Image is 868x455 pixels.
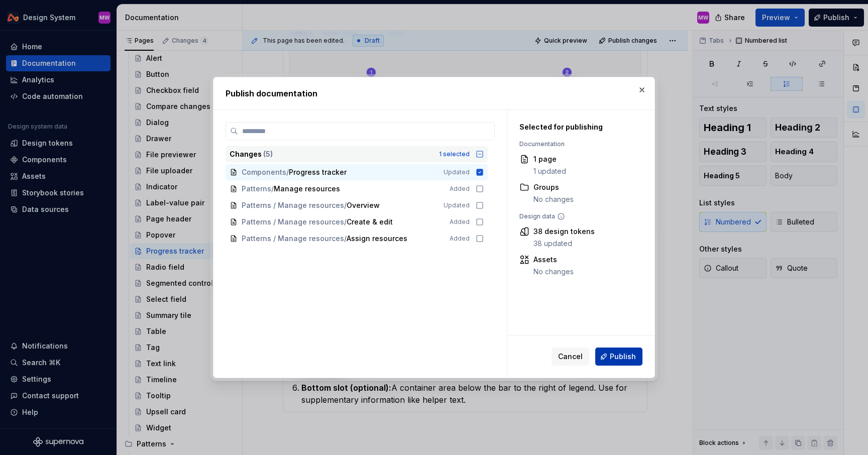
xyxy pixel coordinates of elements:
div: Selected for publishing [519,122,637,132]
span: Assign resources [347,234,407,244]
span: / [344,200,347,210]
span: / [344,234,347,244]
span: Updated [444,168,470,176]
span: Components [242,167,286,177]
div: 1 page [533,154,566,164]
span: Patterns / Manage resources [242,217,344,227]
span: Patterns / Manage resources [242,200,344,210]
div: Changes [230,149,433,159]
span: Cancel [558,352,583,362]
div: 38 design tokens [533,226,595,237]
button: Cancel [552,348,589,366]
button: Publish [595,348,642,366]
div: 1 selected [439,150,470,158]
span: Patterns [242,184,271,194]
span: ( 5 ) [263,150,273,158]
span: / [286,167,289,177]
span: Overview [347,200,380,210]
span: Added [450,185,470,193]
span: Updated [444,201,470,209]
span: Patterns / Manage resources [242,234,344,244]
span: Publish [610,352,636,362]
div: 38 updated [533,239,595,249]
div: Documentation [519,140,637,148]
span: Manage resources [274,184,340,194]
span: Added [450,235,470,243]
div: Groups [533,182,574,192]
span: Progress tracker [289,167,347,177]
h2: Publish documentation [226,87,642,99]
span: Added [450,218,470,226]
span: / [344,217,347,227]
div: 1 updated [533,166,566,176]
div: No changes [533,194,574,204]
div: Design data [519,212,637,220]
div: No changes [533,267,574,277]
div: Assets [533,255,574,265]
span: Create & edit [347,217,393,227]
span: / [271,184,274,194]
